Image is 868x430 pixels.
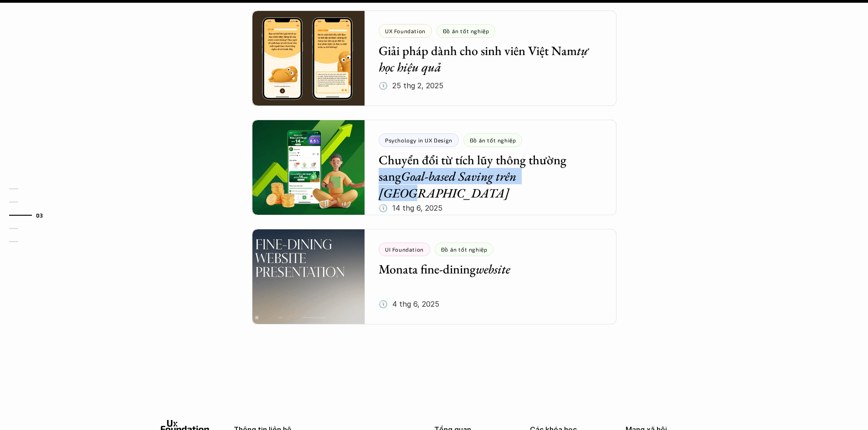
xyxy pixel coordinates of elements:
[252,229,616,324] a: UI FoundationĐồ án tốt nghiệpMonata fine-diningwebsite🕔 4 thg 6, 2025
[36,212,43,218] strong: 03
[252,120,616,215] a: Psychology in UX DesignĐồ án tốt nghiệpChuyển đổi từ tích lũy thông thường sangGoal-based Saving ...
[9,210,52,221] a: 03
[252,10,616,106] a: UX FoundationĐồ án tốt nghiệpGiải pháp dành cho sinh viên Việt Namtự học hiệu quả🕔 25 thg 2, 2025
